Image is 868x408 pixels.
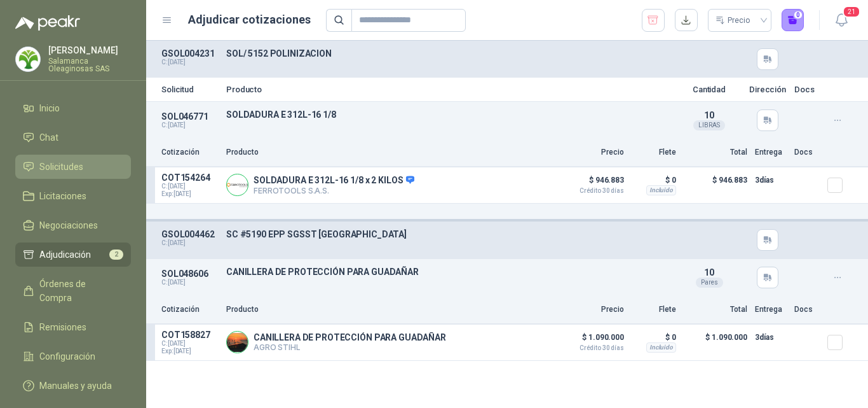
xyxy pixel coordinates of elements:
span: Órdenes de Compra [39,277,119,305]
p: C: [DATE] [161,239,219,247]
span: Crédito 30 días [560,345,624,351]
p: FERROTOOLS S.A.S. [254,186,414,195]
p: SOL048606 [161,269,219,279]
p: Flete [632,146,676,158]
span: Exp: [DATE] [161,190,219,198]
p: $ 1.090.000 [684,330,747,355]
p: $ 0 [632,172,676,188]
span: C: [DATE] [161,340,219,348]
a: Configuración [15,344,131,369]
a: Remisiones [15,315,131,339]
p: 3 días [755,330,787,345]
p: Precio [560,304,624,316]
p: Docs [794,304,820,316]
p: Cotización [161,304,219,316]
button: 21 [830,9,853,32]
div: Precio [715,11,752,30]
p: Precio [560,146,624,158]
div: Incluido [646,342,676,353]
span: Licitaciones [39,189,86,203]
p: $ 946.883 [560,172,624,194]
p: Docs [794,146,820,158]
span: Manuales y ayuda [39,379,112,393]
p: $ 946.883 [684,172,747,198]
p: $ 1.090.000 [560,330,624,351]
p: C: [DATE] [161,122,219,129]
a: Chat [15,125,131,150]
p: C: [DATE] [161,279,219,286]
p: Flete [632,304,676,316]
p: Total [684,146,747,158]
span: Inicio [39,101,60,115]
span: 2 [109,250,123,260]
p: Entrega [755,146,787,158]
a: Solicitudes [15,155,131,179]
p: SC #5190 EPP SGSST [GEOGRAPHIC_DATA] [226,229,670,239]
h1: Adjudicar cotizaciones [188,11,311,29]
p: SOLDADURA E 312L-16 1/8 [226,109,670,120]
p: AGRO STIHL [254,342,446,352]
p: Cotización [161,146,219,158]
a: Negociaciones [15,213,131,237]
a: Adjudicación2 [15,243,131,267]
p: Producto [226,304,553,316]
span: Chat [39,130,58,144]
span: Negociaciones [39,218,98,232]
button: 0 [782,9,804,32]
span: 10 [704,267,714,278]
p: COT154264 [161,172,219,183]
div: Incluido [646,185,676,195]
p: Producto [226,85,670,94]
a: Manuales y ayuda [15,374,131,398]
span: C: [DATE] [161,183,219,190]
span: Solicitudes [39,160,83,174]
span: 21 [843,6,860,18]
p: SOLDADURA E 312L-16 1/8 x 2 KILOS [254,175,414,186]
p: SOL046771 [161,111,219,122]
p: GSOL004231 [161,48,219,59]
img: Logo peakr [15,15,80,31]
a: Inicio [15,96,131,120]
p: GSOL004462 [161,229,219,239]
span: Remisiones [39,320,86,334]
a: Licitaciones [15,184,131,208]
p: 3 días [755,172,787,188]
p: Producto [226,146,553,158]
span: Crédito 30 días [560,188,624,194]
p: Cantidad [677,85,741,94]
div: LIBRAS [693,120,725,130]
span: Configuración [39,349,95,363]
p: CANILLERA DE PROTECCIÓN PARA GUADAÑAR [254,332,446,342]
p: SOL/ 5152 POLINIZACION [226,48,670,59]
p: COT158827 [161,330,219,340]
div: Pares [696,278,723,288]
p: Salamanca Oleaginosas SAS [48,57,131,73]
p: Total [684,304,747,316]
p: CANILLERA DE PROTECCIÓN PARA GUADAÑAR [226,267,670,277]
img: Company Logo [227,174,248,195]
p: [PERSON_NAME] [48,46,131,55]
a: Órdenes de Compra [15,272,131,310]
span: Exp: [DATE] [161,348,219,355]
span: Adjudicación [39,248,91,262]
img: Company Logo [227,332,248,353]
span: 10 [704,110,714,120]
p: Solicitud [161,85,219,94]
p: Docs [794,85,820,94]
p: C: [DATE] [161,59,219,66]
p: Entrega [755,304,787,316]
img: Company Logo [16,47,40,71]
p: Dirección [749,85,787,94]
p: $ 0 [632,330,676,345]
